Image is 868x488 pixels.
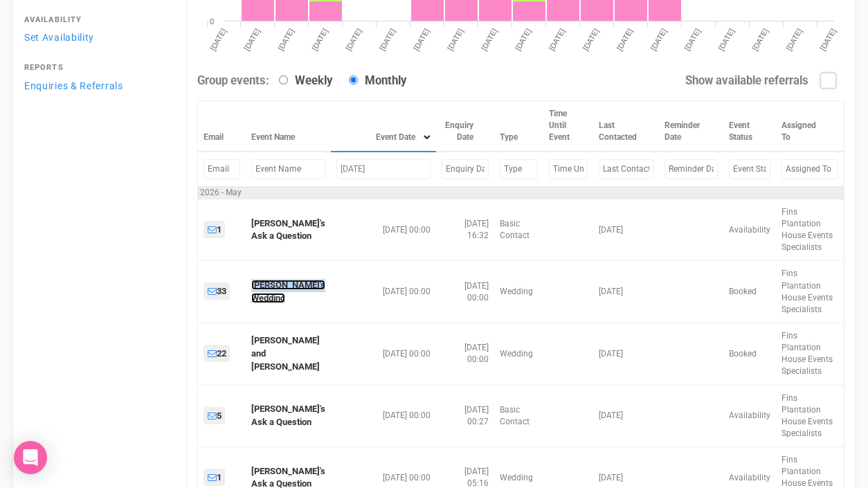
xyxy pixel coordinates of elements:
[204,221,225,238] a: 1
[599,159,654,179] input: Filter by Last Contacted
[331,261,436,323] td: [DATE] 00:00
[242,27,262,52] tspan: [DATE]
[593,385,660,447] td: [DATE]
[204,469,225,486] a: 1
[210,17,214,26] tspan: 0
[204,407,225,424] a: 5
[776,385,844,447] td: Fins Plantation House Events Specialists
[279,75,288,84] input: Weekly
[272,73,332,89] label: Weekly
[436,199,494,261] td: [DATE] 16:32
[514,27,533,52] tspan: [DATE]
[436,385,494,447] td: [DATE] 00:27
[549,159,588,179] input: Filter by Time Until Event
[204,345,230,362] a: 22
[615,27,635,52] tspan: [DATE]
[723,385,776,447] td: Availability
[24,64,168,72] h4: Reports
[198,186,844,199] td: 2026 - May
[24,16,168,24] h4: Availability
[494,101,543,152] th: Type
[593,261,660,323] td: [DATE]
[723,261,776,323] td: Booked
[20,28,172,46] a: Set Availability
[659,101,723,152] th: Reminder Date
[310,27,329,52] tspan: [DATE]
[494,323,543,385] td: Wedding
[723,199,776,261] td: Availability
[593,101,660,152] th: Last Contacted
[412,27,431,52] tspan: [DATE]
[776,261,844,323] td: Fins Plantation House Events Specialists
[776,323,844,385] td: Fins Plantation House Events Specialists
[494,261,543,323] td: Wedding
[548,27,567,52] tspan: [DATE]
[276,27,296,52] tspan: [DATE]
[446,27,465,52] tspan: [DATE]
[204,282,230,300] a: 33
[344,27,363,52] tspan: [DATE]
[14,441,47,474] div: Open Intercom Messenger
[649,27,668,52] tspan: [DATE]
[750,27,770,52] tspan: [DATE]
[593,323,660,385] td: [DATE]
[331,385,436,447] td: [DATE] 00:00
[776,199,844,261] td: Fins Plantation House Events Specialists
[336,159,431,179] input: Filter by Event Date
[251,159,325,179] input: Filter by Event Name
[204,159,240,179] input: Filter by Email
[246,101,331,152] th: Event Name
[818,27,838,52] tspan: [DATE]
[543,101,593,152] th: Time Until Event
[685,73,808,87] strong: Show available referrals
[664,159,717,179] input: Filter by Reminder Date
[716,27,736,52] tspan: [DATE]
[331,199,436,261] td: [DATE] 00:00
[251,280,325,303] a: [PERSON_NAME]'s Wedding
[500,159,538,179] input: Filter by Type
[349,75,358,84] input: Monthly
[494,385,543,447] td: Basic Contact
[442,159,489,179] input: Filter by Enquiry Date
[251,335,320,371] a: [PERSON_NAME] and [PERSON_NAME]
[197,73,269,87] strong: Group events:
[331,323,436,385] td: [DATE] 00:00
[251,218,325,242] a: [PERSON_NAME]'s Ask a Question
[20,76,172,95] a: Enquiries & Referrals
[436,323,494,385] td: [DATE] 00:00
[729,159,770,179] input: Filter by Event Status
[682,27,702,52] tspan: [DATE]
[776,101,844,152] th: Assigned To
[436,101,494,152] th: Enquiry Date
[593,199,660,261] td: [DATE]
[251,404,325,427] a: [PERSON_NAME]'s Ask a Question
[378,27,397,52] tspan: [DATE]
[480,27,499,52] tspan: [DATE]
[331,101,436,152] th: Event Date
[436,261,494,323] td: [DATE] 00:00
[781,159,838,179] input: Filter by Assigned To
[723,101,776,152] th: Event Status
[784,27,804,52] tspan: [DATE]
[208,27,228,52] tspan: [DATE]
[494,199,543,261] td: Basic Contact
[198,101,246,152] th: Email
[342,73,406,89] label: Monthly
[581,27,601,52] tspan: [DATE]
[723,323,776,385] td: Booked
